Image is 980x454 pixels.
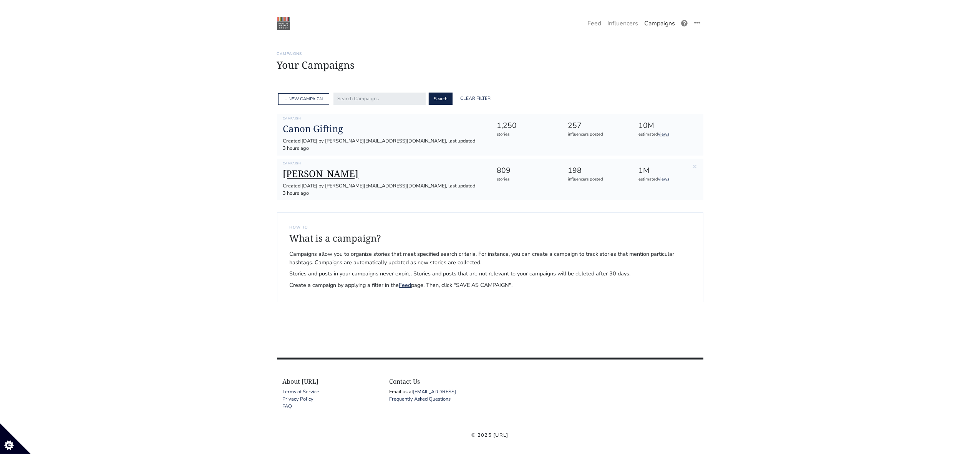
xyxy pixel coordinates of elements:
[638,120,696,131] div: 10M
[283,378,378,385] h4: About [URL]
[584,16,604,31] a: Feed
[389,396,451,403] a: Frequently Asked Questions
[497,165,554,176] div: 809
[568,131,625,138] div: influencers posted
[638,131,696,138] div: estimated
[277,51,703,56] h6: Campaigns
[285,96,323,102] a: + NEW CAMPAIGN
[568,165,625,176] div: 198
[389,378,484,385] h4: Contact Us
[283,117,484,121] h6: Campaign
[658,131,669,137] a: views
[413,388,456,395] a: [EMAIL_ADDRESS]
[283,403,292,410] a: FAQ
[277,17,290,30] img: 22:22:48_1550874168
[604,16,641,31] a: Influencers
[290,250,691,267] span: Campaigns allow you to organize stories that meet specified search criteria. For instance, you ca...
[283,396,314,403] a: Privacy Policy
[290,225,691,230] h6: How to
[497,120,554,131] div: 1,250
[290,270,691,278] span: Stories and posts in your campaigns never expire. Stories and posts that are not relevant to your...
[277,59,703,71] h1: Your Campaigns
[641,16,678,31] a: Campaigns
[658,176,669,182] a: views
[290,233,691,244] h4: What is a campaign?
[283,182,484,197] div: Created [DATE] by [PERSON_NAME][EMAIL_ADDRESS][DOMAIN_NAME], last updated 3 hours ago
[283,432,698,439] div: © 2025 [URL]
[638,176,696,183] div: estimated
[568,120,625,131] div: 257
[638,165,696,176] div: 1M
[283,123,484,134] a: Canon Gifting
[283,162,484,166] h6: Campaign
[568,176,625,183] div: influencers posted
[693,162,697,171] a: ×
[497,176,554,183] div: stories
[333,93,426,105] input: Search Campaigns
[429,93,453,105] button: Search
[497,131,554,138] div: stories
[399,281,411,289] a: Feed
[283,138,484,152] div: Created [DATE] by [PERSON_NAME][EMAIL_ADDRESS][DOMAIN_NAME], last updated 3 hours ago
[389,388,484,396] div: Email us at
[283,168,484,179] a: [PERSON_NAME]
[283,388,320,395] a: Terms of Service
[290,281,691,290] span: Create a campaign by applying a filter in the page. Then, click "SAVE AS CAMPAIGN".
[456,93,495,105] a: Clear Filter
